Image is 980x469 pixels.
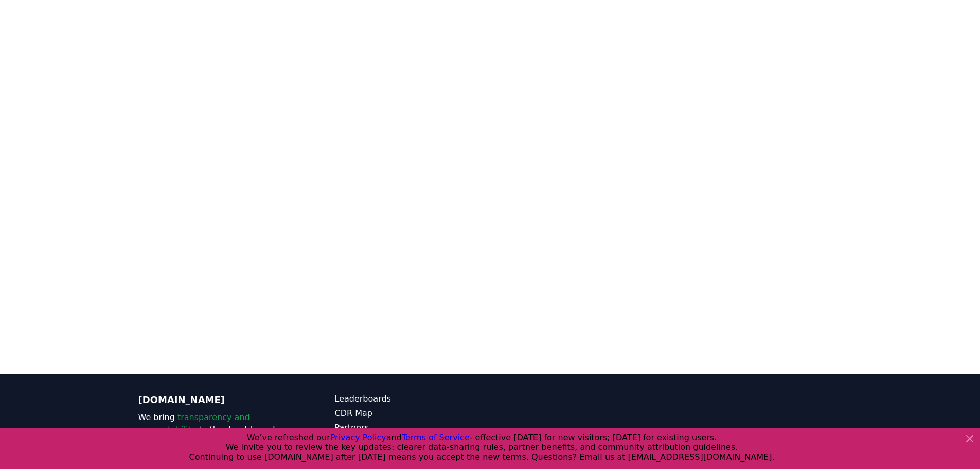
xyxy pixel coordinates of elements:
span: transparency and accountability [138,412,250,435]
p: We bring to the durable carbon removal market [138,411,294,448]
a: CDR Map [335,407,490,420]
a: Partners [335,422,490,434]
p: [DOMAIN_NAME] [138,393,294,407]
a: Leaderboards [335,393,490,405]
